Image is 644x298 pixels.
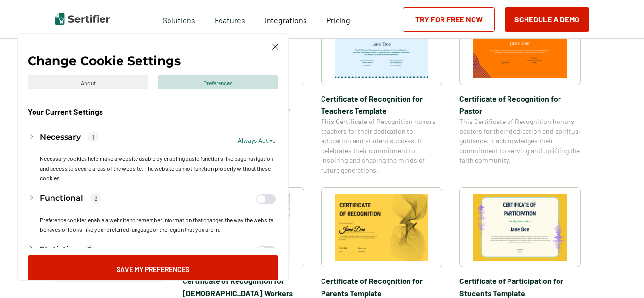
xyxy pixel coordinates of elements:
[163,13,195,25] span: Solutions
[215,13,245,25] span: Features
[272,44,278,50] img: Cookie Popup Close
[265,13,307,25] a: Integrations
[84,245,95,255] p: 7
[28,239,278,291] button: Statistics7Statistic cookies help website owners to understand how visitors interact with website...
[40,154,276,183] p: Necessary cookies help make a website usable by enabling basic functions like page navigation and...
[28,126,278,188] button: Necessary1Always ActiveNecessary cookies help make a website usable by enabling basic functions l...
[88,132,99,142] p: 1
[473,194,567,261] img: Certificate of Participation for Students​ Template
[28,75,148,89] div: About
[55,13,110,25] img: Sertifier | Digital Credentialing Platform
[90,193,101,204] p: 8
[321,92,442,117] span: Certificate of Recognition for Teachers Template
[28,188,278,239] button: Functional8Preference cookies enable a website to remember information that changes the way the w...
[505,7,589,32] button: Schedule a Demo
[158,75,278,89] div: Preferences
[40,244,77,256] h3: Statistics
[459,117,581,165] span: This Certificate of Recognition honors pastors for their dedication and spiritual guidance. It ac...
[40,215,276,234] p: Preference cookies enable a website to remember information that changes the way the website beha...
[321,5,442,175] a: Certificate of Recognition for Teachers TemplateCertificate of Recognition for Teachers TemplateT...
[459,92,581,117] span: Certificate of Recognition for Pastor
[40,193,83,204] h3: Functional
[473,12,567,78] img: Certificate of Recognition for Pastor
[238,136,276,145] p: Always Active
[595,251,644,298] iframe: Chat Widget
[28,56,181,66] p: Change Cookie Settings
[265,16,307,25] span: Integrations
[335,12,429,78] img: Certificate of Recognition for Teachers Template
[28,255,278,283] button: Save My Preferences
[28,107,103,117] p: Your Current Settings
[40,131,81,143] h3: Necessary
[321,117,442,175] span: This Certificate of Recognition honors teachers for their dedication to education and student suc...
[403,7,495,32] a: Try for Free Now
[459,5,581,175] a: Certificate of Recognition for PastorCertificate of Recognition for PastorThis Certificate of Rec...
[335,194,429,261] img: Certificate of Recognition for Parents Template
[326,16,350,25] span: Pricing
[326,13,350,25] a: Pricing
